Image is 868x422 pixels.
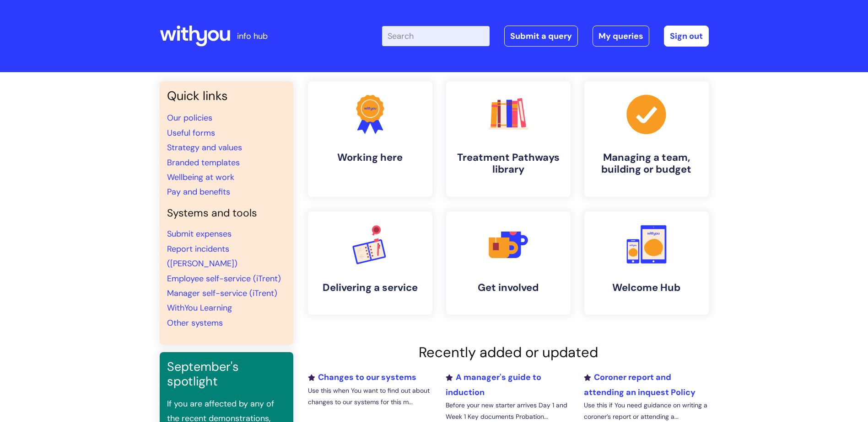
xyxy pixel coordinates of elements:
[592,152,701,176] h4: Managing a team, building or budget
[167,228,232,239] a: Submit expenses
[664,26,709,47] a: Sign out
[237,29,268,43] p: info hub
[315,282,425,294] h4: Delivering a service
[167,273,281,284] a: Employee self-service (iTrent)
[382,26,709,47] div: | -
[584,211,709,315] a: Welcome Hub
[446,211,571,315] a: Get involved
[167,142,242,153] a: Strategy and values
[167,302,232,313] a: WithYou Learning
[593,26,649,47] a: My queries
[453,282,563,294] h4: Get involved
[167,127,215,138] a: Useful forms
[308,81,432,197] a: Working here
[167,317,223,328] a: Other systems
[308,385,432,408] p: Use this when You want to find out about changes to our systems for this m...
[167,112,212,123] a: Our policies
[167,186,230,197] a: Pay and benefits
[315,152,425,164] h4: Working here
[453,152,563,176] h4: Treatment Pathways library
[446,81,571,197] a: Treatment Pathways library
[308,344,709,361] h2: Recently added or updated
[446,372,541,397] a: A manager's guide to induction
[308,372,416,383] a: Changes to our systems
[167,157,240,168] a: Branded templates
[382,26,490,46] input: Search
[167,89,286,103] h3: Quick links
[167,288,277,299] a: Manager self-service (iTrent)
[584,372,695,397] a: Coroner report and attending an inquest Policy
[167,243,237,269] a: Report incidents ([PERSON_NAME])
[584,81,709,197] a: Managing a team, building or budget
[167,172,234,183] a: Wellbeing at work
[167,207,286,220] h4: Systems and tools
[167,359,286,389] h3: September's spotlight
[592,282,701,294] h4: Welcome Hub
[504,26,578,47] a: Submit a query
[308,211,432,315] a: Delivering a service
